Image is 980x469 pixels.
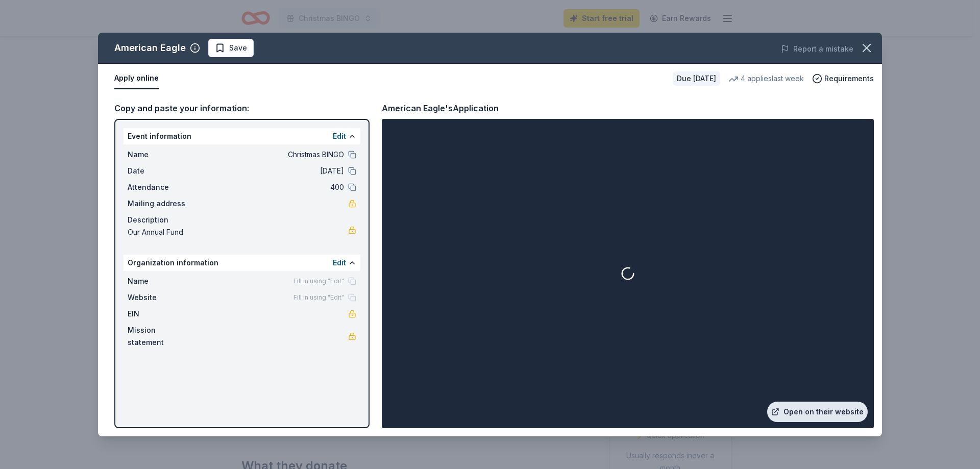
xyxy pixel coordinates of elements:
[767,402,868,422] a: Open on their website
[812,72,874,85] button: Requirements
[128,214,356,226] div: Description
[196,165,344,177] span: [DATE]
[128,291,196,304] span: Website
[124,128,360,144] div: Event information
[128,275,196,287] span: Name
[333,130,346,142] button: Edit
[124,255,360,271] div: Organization information
[128,324,196,349] span: Mission statement
[824,72,874,85] span: Requirements
[229,42,247,54] span: Save
[728,72,804,85] div: 4 applies last week
[128,198,196,210] span: Mailing address
[196,181,344,193] span: 400
[673,71,720,86] div: Due [DATE]
[293,293,344,302] span: Fill in using "Edit"
[128,226,348,238] span: Our Annual Fund
[293,277,344,285] span: Fill in using "Edit"
[382,102,499,115] div: American Eagle's Application
[128,165,196,177] span: Date
[128,149,196,161] span: Name
[114,40,186,56] div: American Eagle
[196,149,344,161] span: Christmas BINGO
[114,102,370,115] div: Copy and paste your information:
[128,308,196,320] span: EIN
[781,43,853,55] button: Report a mistake
[208,39,254,57] button: Save
[114,68,159,89] button: Apply online
[333,257,346,269] button: Edit
[128,181,196,193] span: Attendance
